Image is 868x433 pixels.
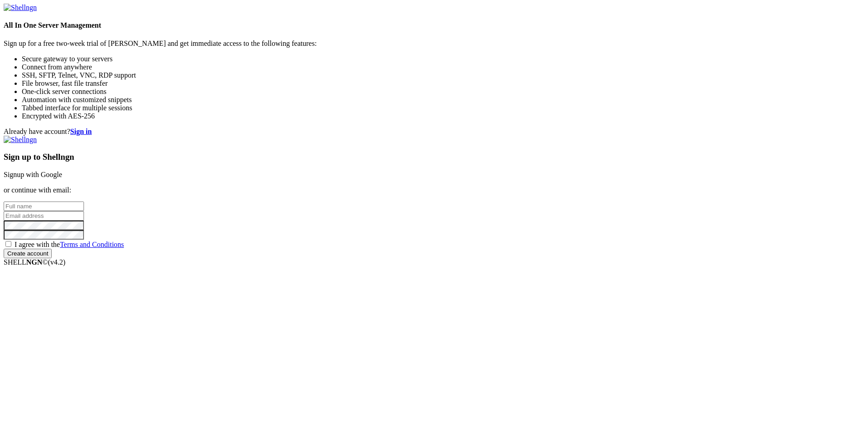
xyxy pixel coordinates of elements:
input: Full name [4,202,84,211]
img: Shellngn [4,4,37,12]
input: I agree with theTerms and Conditions [5,241,11,247]
h4: All In One Server Management [4,21,864,30]
a: Sign in [70,128,92,135]
li: Connect from anywhere [22,63,864,71]
span: I agree with the [15,241,124,248]
span: SHELL © [4,258,65,266]
li: One-click server connections [22,88,864,96]
a: Terms and Conditions [60,241,124,248]
p: Sign up for a free two-week trial of [PERSON_NAME] and get immediate access to the following feat... [4,39,864,48]
a: Signup with Google [4,171,62,178]
li: Tabbed interface for multiple sessions [22,104,864,112]
li: Automation with customized snippets [22,96,864,104]
li: Encrypted with AES-256 [22,112,864,120]
b: NGN [26,258,43,266]
input: Create account [4,249,52,258]
h3: Sign up to Shellngn [4,152,864,162]
li: Secure gateway to your servers [22,55,864,63]
img: Shellngn [4,136,37,144]
div: Already have account? [4,128,864,136]
input: Email address [4,211,84,221]
li: File browser, fast file transfer [22,79,864,88]
li: SSH, SFTP, Telnet, VNC, RDP support [22,71,864,79]
p: or continue with email: [4,186,864,194]
span: 4.2.0 [48,258,66,266]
